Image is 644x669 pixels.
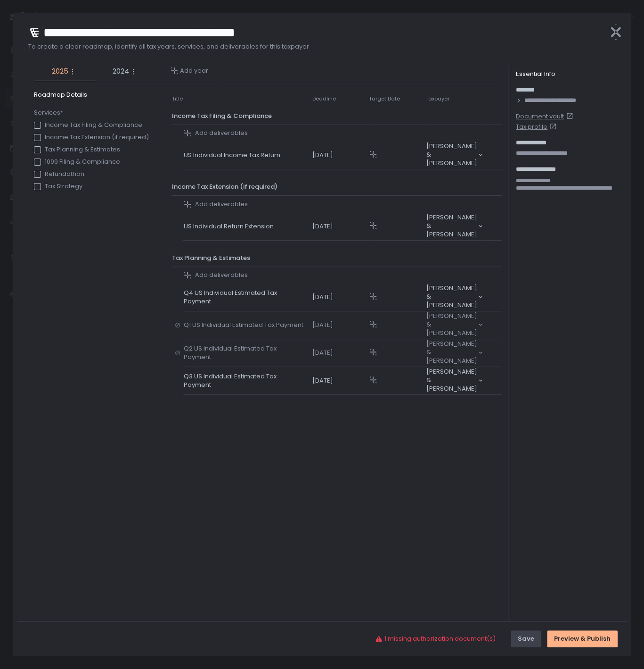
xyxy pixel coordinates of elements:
[312,91,368,108] th: Deadline
[172,111,272,120] span: Income Tax Filing & Compliance
[171,67,208,75] button: Add year
[426,142,477,167] span: [PERSON_NAME] & [PERSON_NAME]
[426,312,477,337] span: [PERSON_NAME] & [PERSON_NAME]
[171,91,183,108] th: Title
[312,311,368,339] td: [DATE]
[511,630,541,647] button: Save
[195,129,248,137] span: Add deliverables
[312,284,368,311] td: [DATE]
[426,167,477,168] input: Search for option
[425,142,483,168] div: Search for option
[195,271,248,279] span: Add deliverables
[554,635,611,643] div: Preview & Publish
[184,372,308,389] span: Q3 US Individual Estimated Tax Payment
[28,42,601,51] span: To create a clear roadmap, identify all tax years, services, and deliverables for this taxpayer
[425,340,483,366] div: Search for option
[426,284,477,309] span: [PERSON_NAME] & [PERSON_NAME]
[426,239,477,240] input: Search for option
[52,66,68,77] span: 2025
[425,213,483,240] div: Search for option
[425,312,483,338] div: Search for option
[312,339,368,367] td: [DATE]
[34,91,153,99] span: Roadmap Details
[516,112,623,121] a: Document vault
[384,635,496,643] span: 1 missing authorization document(s)
[184,289,308,306] span: Q4 US Individual Estimated Tax Payment
[195,200,248,209] span: Add deliverables
[426,309,477,310] input: Search for option
[172,182,277,191] span: Income Tax Extension (if required)
[312,213,368,241] td: [DATE]
[547,630,618,647] button: Preview & Publish
[312,367,368,395] td: [DATE]
[426,337,477,338] input: Search for option
[312,142,368,169] td: [DATE]
[368,91,425,108] th: Target Date
[113,66,129,77] span: 2024
[426,368,477,393] span: [PERSON_NAME] & [PERSON_NAME]
[426,365,477,366] input: Search for option
[426,340,477,365] span: [PERSON_NAME] & [PERSON_NAME]
[426,393,477,394] input: Search for option
[184,321,307,329] span: Q1 US Individual Estimated Tax Payment
[172,253,250,262] span: Tax Planning & Estimates
[518,635,534,643] div: Save
[516,70,623,78] div: Essential Info
[425,91,483,108] th: Taxpayer
[184,344,308,361] span: Q2 US Individual Estimated Tax Payment
[34,109,149,117] span: Services*
[516,123,623,131] a: Tax profile
[184,222,277,231] span: US Individual Return Extension
[425,368,483,394] div: Search for option
[184,151,284,159] span: US Individual Income Tax Return
[425,284,483,310] div: Search for option
[426,213,477,239] span: [PERSON_NAME] & [PERSON_NAME]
